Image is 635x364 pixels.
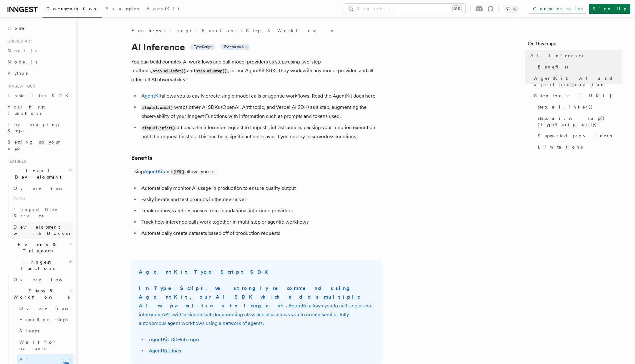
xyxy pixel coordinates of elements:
[535,61,622,73] a: Benefits
[532,90,622,101] a: Step tools: [URL]
[152,68,187,74] code: step.ai.infer()
[131,154,152,162] a: Benefits
[5,159,26,164] span: Features
[43,2,102,18] a: Documentation
[172,169,185,175] code: [URL]
[5,259,68,271] span: Inngest Functions
[8,59,37,64] span: Node.js
[532,73,622,90] a: AgentKit: AI and agent orchestration
[11,285,73,303] button: Steps & Workflows
[131,58,381,84] p: You can build complex AI workflows and call model providers as steps using two-step methods, and ...
[195,68,228,74] code: step.ai.wrap()
[139,284,374,328] p: AgentKit allows you to call single-shot inference APIs with a simple self-documenting class and a...
[149,348,181,354] a: AgentKit docs
[169,28,237,34] a: Inngest Functions
[131,28,161,34] span: Features
[504,5,519,13] button: Toggle dark mode
[139,229,381,238] li: Automatically create datasets based off of production requests
[19,317,68,322] span: Function steps
[131,41,381,53] h1: AI Inference
[5,136,73,154] a: Setting up your app
[528,50,622,61] a: AI Inference
[19,328,39,333] span: Sleeps
[13,225,72,236] span: Development with Docker
[105,6,139,11] span: Examples
[8,122,60,133] span: Leveraging Steps
[5,23,73,34] a: Home
[139,285,369,309] strong: In TypeScript, we strongly recommend using AgentKit, our AI SDK which adds multiple AI capabiliti...
[139,218,381,226] li: Track how inference calls work together in multi-step or agentic workflows
[589,4,630,14] a: Sign Up
[538,133,612,139] span: Supported providers
[535,113,622,130] a: step.ai.wrap() (TypeScript only)
[8,25,25,31] span: Home
[8,93,72,98] span: Install the SDK
[5,239,73,256] button: Events & Triggers
[534,75,622,88] span: AgentKit: AI and agent orchestration
[535,130,622,141] a: Supported providers
[5,39,32,44] span: Quick start
[143,2,183,17] a: AgentKit
[5,165,73,183] button: Local Development
[139,103,381,121] li: wraps other AI SDKs (OpenAI, Anthropic, and Vercel AI SDK) as a step, augmenting the observabilit...
[535,141,622,153] a: Limitations
[538,144,583,150] span: Limitations
[5,68,73,79] a: Python
[534,93,612,99] span: Step tools: [URL]
[5,84,35,89] span: Inngest tour
[17,314,73,325] a: Function steps
[139,92,381,100] li: allows you to easily create single model calls or agentic workflows. Read the AgentKit docs here
[8,71,30,76] span: Python
[13,186,78,191] span: Overview
[528,40,622,50] h4: On this page
[345,4,465,14] button: Search...⌘K
[139,123,381,141] li: offloads the inference request to Inngest's infrastructure, pausing your function execution until...
[5,90,73,101] a: Install the SDK
[538,104,593,110] span: step.ai.infer()
[529,4,586,14] a: Contact sales
[11,204,73,221] a: Inngest Dev Server
[13,207,67,218] span: Inngest Dev Server
[11,221,73,239] a: Development with Docker
[139,206,381,215] li: Track requests and responses from foundational inference providers
[102,2,143,17] a: Examples
[141,105,174,110] code: step.ai.wrap()
[246,28,333,34] a: Steps & Workflows
[5,56,73,68] a: Node.js
[17,303,73,314] a: Overview
[5,101,73,119] a: Your first Functions
[19,340,57,351] span: Wait for events
[139,184,381,193] li: Automatically monitor AI usage in production to ensure quality output
[11,274,73,285] a: Overview
[538,64,568,70] span: Benefits
[8,104,45,116] span: Your first Functions
[535,101,622,113] a: step.ai.infer()
[5,119,73,136] a: Leveraging Steps
[538,115,622,128] span: step.ai.wrap() (TypeScript only)
[11,288,70,300] span: Steps & Workflows
[224,44,246,49] span: Python v0.5+
[144,169,164,174] a: AgentKit
[11,183,73,194] a: Overview
[139,195,381,204] li: Easily iterate and test prompts in the dev server
[13,277,78,282] span: Overview
[149,336,199,342] a: AgentKit GitHub repo
[5,168,68,180] span: Local Development
[5,183,73,239] div: Local Development
[194,44,212,49] span: TypeScript
[8,48,37,53] span: Next.js
[141,125,176,131] code: step.ai.infer()
[5,45,73,56] a: Next.js
[141,93,162,99] a: AgentKit
[146,6,179,11] span: AgentKit
[17,325,73,336] a: Sleeps
[5,256,73,274] button: Inngest Functions
[19,306,84,311] span: Overview
[131,167,381,176] p: Using and allows you to:
[530,53,585,59] span: AI Inference
[46,6,98,11] span: Documentation
[17,336,73,354] a: Wait for events
[8,139,61,151] span: Setting up your app
[453,6,461,12] kbd: ⌘K
[139,269,272,275] strong: AgentKit TypeScript SDK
